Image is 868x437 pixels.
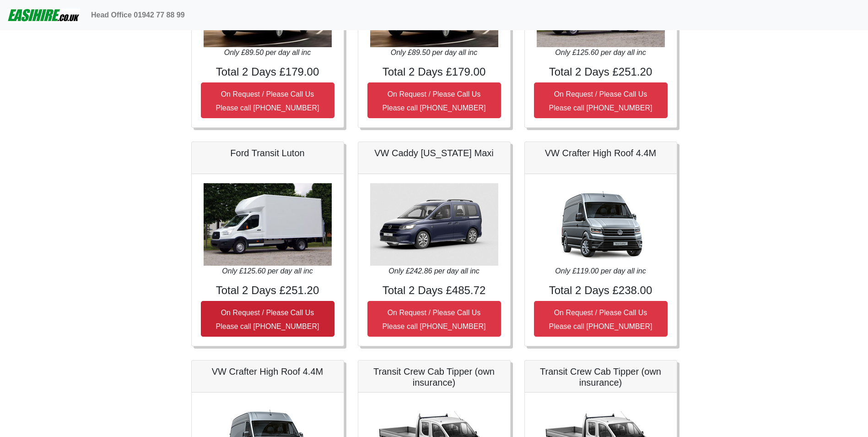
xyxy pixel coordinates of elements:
[91,11,185,19] b: Head Office 01942 77 88 99
[224,49,311,56] i: Only £89.50 per day all inc
[201,66,334,79] h4: Total 2 Days £179.00
[87,6,189,24] a: Head Office 01942 77 88 99
[367,82,501,118] button: On Request / Please Call UsPlease call [PHONE_NUMBER]
[222,267,313,275] i: Only £125.60 per day all inc
[367,366,501,388] h5: Transit Crew Cab Tipper (own insurance)
[201,284,334,297] h4: Total 2 Days £251.20
[534,301,668,337] button: On Request / Please Call UsPlease call [PHONE_NUMBER]
[549,309,652,330] small: On Request / Please Call Us Please call [PHONE_NUMBER]
[201,301,334,337] button: On Request / Please Call UsPlease call [PHONE_NUMBER]
[388,267,479,275] i: Only £242.86 per day all inc
[370,183,498,266] img: VW Caddy California Maxi
[555,267,646,275] i: Only £119.00 per day all inc
[367,301,501,337] button: On Request / Please Call UsPlease call [PHONE_NUMBER]
[7,6,80,24] img: easihire_logo_small.png
[534,366,668,388] h5: Transit Crew Cab Tipper (own insurance)
[201,147,334,158] h5: Ford Transit Luton
[383,309,486,330] small: On Request / Please Call Us Please call [PHONE_NUMBER]
[549,90,652,112] small: On Request / Please Call Us Please call [PHONE_NUMBER]
[367,284,501,297] h4: Total 2 Days £485.72
[537,183,665,266] img: VW Crafter High Roof 4.4M
[383,90,486,112] small: On Request / Please Call Us Please call [PHONE_NUMBER]
[201,82,334,118] button: On Request / Please Call UsPlease call [PHONE_NUMBER]
[534,82,668,118] button: On Request / Please Call UsPlease call [PHONE_NUMBER]
[534,147,668,158] h5: VW Crafter High Roof 4.4M
[216,309,319,330] small: On Request / Please Call Us Please call [PHONE_NUMBER]
[367,147,501,158] h5: VW Caddy [US_STATE] Maxi
[201,366,334,377] h5: VW Crafter High Roof 4.4M
[555,49,646,56] i: Only £125.60 per day all inc
[534,66,668,79] h4: Total 2 Days £251.20
[216,90,319,112] small: On Request / Please Call Us Please call [PHONE_NUMBER]
[204,183,332,266] img: Ford Transit Luton
[391,49,477,56] i: Only £89.50 per day all inc
[534,284,668,297] h4: Total 2 Days £238.00
[367,66,501,79] h4: Total 2 Days £179.00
